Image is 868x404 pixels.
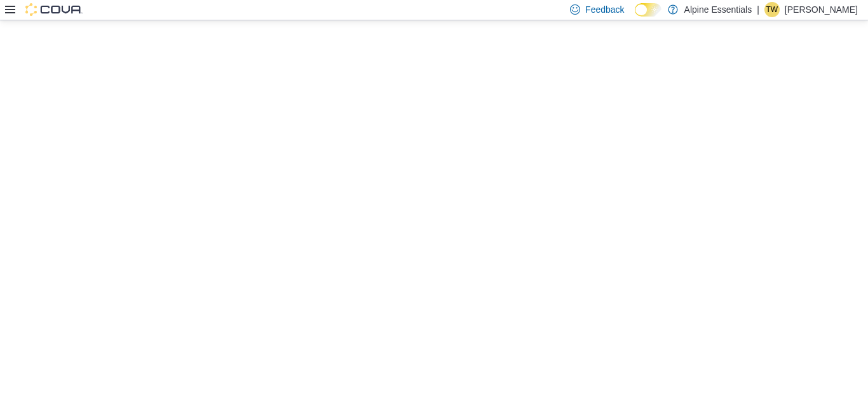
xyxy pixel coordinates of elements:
[684,2,752,17] p: Alpine Essentials
[764,2,780,17] div: Tyler Wilkinsen
[635,3,661,17] input: Dark Mode
[25,3,83,16] img: Cova
[757,2,759,17] p: |
[635,17,635,17] span: Dark Mode
[785,2,858,17] p: [PERSON_NAME]
[585,3,624,16] span: Feedback
[766,2,778,17] span: TW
